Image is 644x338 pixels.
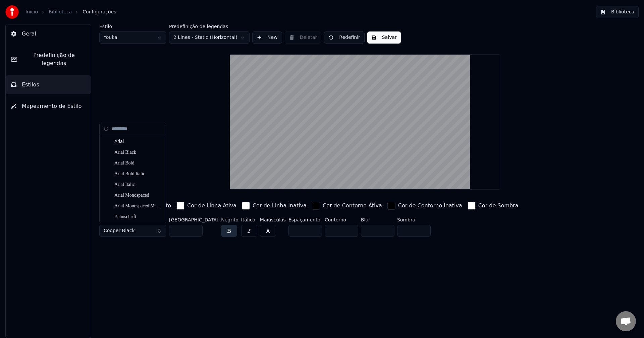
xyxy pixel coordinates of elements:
button: New [252,31,282,44]
button: Estilos [6,75,91,94]
label: Blur [361,217,394,222]
div: Cor de Sombra [478,202,519,210]
div: Cor de Contorno Ativa [323,202,382,210]
span: Predefinição de legendas [22,51,86,67]
label: Estilo [99,24,166,29]
button: Predefinição de legendas [6,46,91,73]
a: Biblioteca [49,9,72,15]
span: Estilos [22,81,39,89]
label: Contorno [325,217,358,222]
label: Maiúsculas [260,217,286,222]
div: Bahnschrift [114,213,162,220]
div: Cor de Linha Inativa [253,202,307,210]
div: Arial [114,138,162,145]
div: Open chat [616,311,636,331]
div: Arial Italic [114,181,162,188]
span: Configurações [83,9,116,15]
label: Sombra [397,217,431,222]
button: Redefinir [324,31,365,44]
button: Mapeamento de Estilo [6,97,91,116]
img: youka [5,5,19,19]
div: Arial Bold [114,160,162,166]
button: Biblioteca [596,6,639,18]
div: Arial Monospaced [114,192,162,199]
label: Espaçamento [288,217,322,222]
span: Geral [22,30,36,38]
button: Cor de Contorno Ativa [311,200,383,211]
label: Itálico [241,217,257,222]
a: Início [25,9,38,15]
button: Cor de Linha Inativa [240,200,308,211]
label: Predefinição de legendas [169,24,250,29]
nav: breadcrumb [25,9,116,15]
div: Arial Black [114,149,162,156]
label: Negrito [221,217,238,222]
button: Cor de Linha Ativa [175,200,238,211]
span: Cooper Black [104,227,135,234]
div: Cor de Linha Ativa [187,202,236,210]
button: Geral [6,24,91,43]
button: Salvar [367,31,401,44]
div: Arial Bold Italic [114,171,162,177]
button: Cor de Sombra [466,200,520,211]
button: Cor de Contorno Inativa [386,200,464,211]
span: Mapeamento de Estilo [22,102,82,110]
label: [GEOGRAPHIC_DATA] [169,217,218,222]
div: Arial Monospaced MT Bold [114,203,162,209]
div: Cor de Contorno Inativa [398,202,462,210]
